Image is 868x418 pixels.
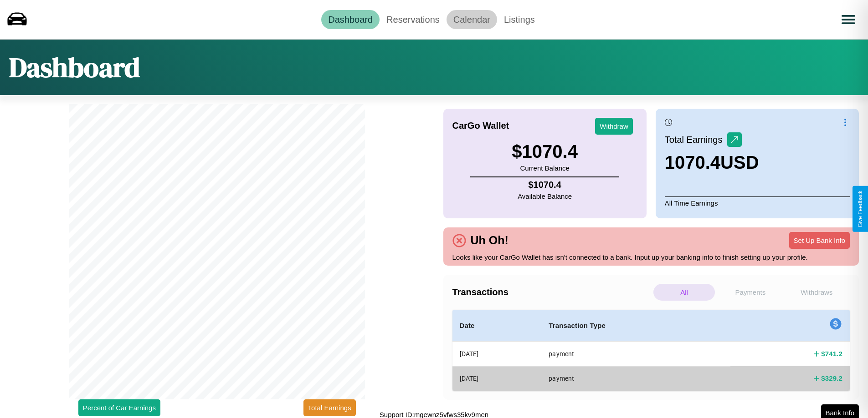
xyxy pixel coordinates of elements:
h4: $ 741.2 [821,349,842,358]
button: Open menu [836,7,861,32]
p: Looks like your CarGo Wallet has isn't connected to a bank. Input up your banking info to finish ... [452,251,850,263]
h4: Date [460,320,534,331]
div: Give Feedback [857,191,863,227]
h3: $ 1070.4 [512,141,578,162]
p: Total Earnings [665,131,727,148]
button: Total Earnings [303,399,356,416]
th: payment [541,342,730,367]
h3: 1070.4 USD [665,152,759,173]
h4: $ 1070.4 [518,180,572,190]
th: payment [541,366,730,390]
p: Available Balance [518,190,572,202]
p: Withdraws [786,284,847,301]
p: Current Balance [512,162,578,174]
th: [DATE] [452,366,542,390]
h4: Transactions [452,287,651,297]
h4: CarGo Wallet [452,121,509,131]
button: Percent of Car Earnings [78,399,160,416]
a: Calendar [447,10,497,29]
table: simple table [452,310,850,391]
a: Dashboard [321,10,380,29]
h4: Transaction Type [549,320,723,331]
a: Reservations [380,10,447,29]
h4: $ 329.2 [821,373,842,383]
th: [DATE] [452,342,542,367]
h4: Uh Oh! [466,234,513,247]
a: Listings [497,10,542,29]
p: All Time Earnings [665,196,850,209]
h1: Dashboard [9,49,140,86]
p: All [653,284,715,301]
p: Payments [719,284,781,301]
button: Set Up Bank Info [789,232,850,249]
button: Withdraw [595,118,633,135]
